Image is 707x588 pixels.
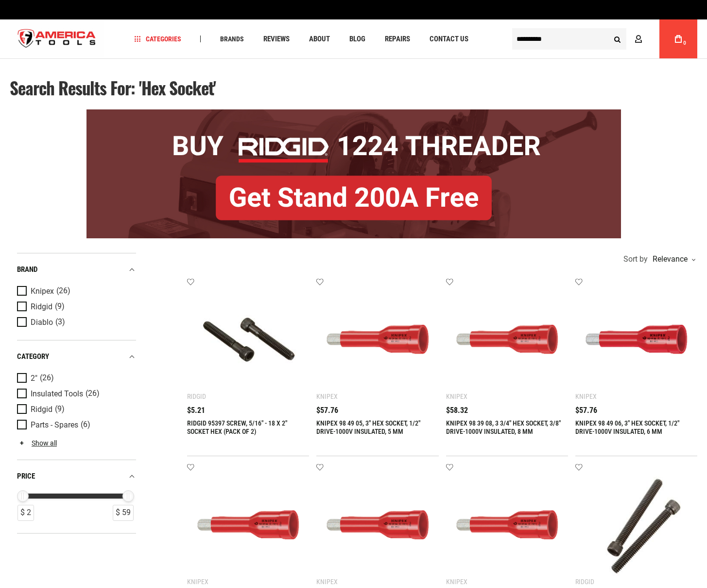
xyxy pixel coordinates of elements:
[216,33,248,46] a: Brands
[31,303,52,311] span: Ridgid
[17,470,136,483] div: price
[86,109,621,238] img: BOGO: Buy RIDGID® 1224 Threader, Get Stand 200A Free!
[430,36,468,43] span: Contact Us
[17,439,57,447] a: Show all
[623,255,648,263] span: Sort by
[585,473,688,576] img: RIDGID 93622 SCREW, 1/4 - 20 X 2 - 1/2
[130,33,186,46] a: Categories
[17,350,136,363] div: category
[17,302,134,312] a: Ridgid (9)
[575,392,597,400] div: Knipex
[17,253,136,534] div: Product Filters
[575,578,594,586] div: Ridgid
[17,404,134,415] a: Ridgid (9)
[40,374,54,382] span: (26)
[345,33,370,46] a: Blog
[17,505,34,521] div: $ 2
[135,36,181,42] span: Categories
[31,421,78,429] span: Parts - Spares
[316,578,338,586] div: Knipex
[446,419,561,435] a: KNIPEX 98 39 08, 3 3/4" HEX SOCKET, 3/8" DRIVE-1000V INSULATED, 8 MM
[446,407,468,414] span: $58.32
[585,287,688,390] img: KNIPEX 98 49 06, 3
[316,419,420,435] a: KNIPEX 98 49 05, 3" HEX SOCKET, 1/2" DRIVE-1000V INSULATED, 5 MM
[55,405,65,413] span: (9)
[326,473,429,576] img: KNIPEX 98 39 05, 3 3/4
[305,33,334,46] a: About
[380,33,414,46] a: Repairs
[187,578,208,586] div: Knipex
[309,36,330,43] span: About
[31,287,54,296] span: Knipex
[259,33,294,46] a: Reviews
[326,287,429,390] img: KNIPEX 98 49 05, 3
[17,317,134,328] a: Diablo (3)
[31,374,37,383] span: 2"
[669,19,688,58] a: 0
[113,505,134,521] div: $ 59
[187,407,205,414] span: $5.21
[608,30,626,48] button: Search
[17,389,134,399] a: Insulated Tools (26)
[86,390,100,398] span: (26)
[10,21,104,57] a: store logo
[187,419,287,435] a: RIDGID 95397 SCREW, 5/16" - 18 X 2" SOCKET HEX (PACK OF 2)
[31,318,53,327] span: Diablo
[316,407,338,414] span: $57.76
[17,286,134,297] a: Knipex (26)
[56,287,70,295] span: (26)
[446,578,467,586] div: Knipex
[55,303,65,311] span: (9)
[197,287,299,390] img: RIDGID 95397 SCREW, 5/16
[81,421,90,429] span: (6)
[456,473,558,576] img: KNIPEX 98 39 06, 3 3/4
[31,405,52,414] span: Ridgid
[650,255,695,263] div: Relevance
[220,36,244,42] span: Brands
[17,373,134,384] a: 2" (26)
[263,36,290,43] span: Reviews
[10,75,216,100] span: Search results for: 'hex socket'
[456,287,558,390] img: KNIPEX 98 39 08, 3 3/4
[316,392,338,400] div: Knipex
[575,419,679,435] a: KNIPEX 98 49 06, 3" HEX SOCKET, 1/2" DRIVE-1000V INSULATED, 6 MM
[55,318,65,326] span: (3)
[425,33,473,46] a: Contact Us
[17,420,134,430] a: Parts - Spares (6)
[446,392,467,400] div: Knipex
[683,40,686,46] span: 0
[187,392,206,400] div: Ridgid
[575,407,597,414] span: $57.76
[86,109,621,117] a: BOGO: Buy RIDGID® 1224 Threader, Get Stand 200A Free!
[349,36,365,43] span: Blog
[385,36,410,43] span: Repairs
[10,21,104,57] img: America Tools
[197,473,299,576] img: KNIPEX 98 49 08, 3
[31,390,83,398] span: Insulated Tools
[17,263,136,276] div: Brand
